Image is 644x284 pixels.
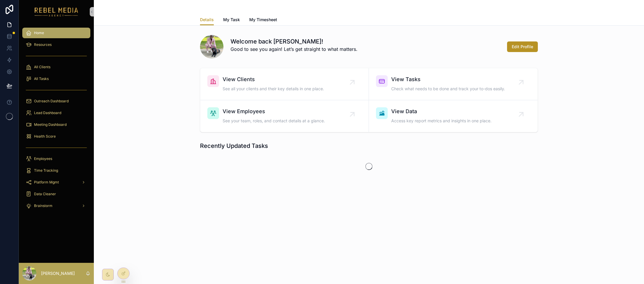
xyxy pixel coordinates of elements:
[249,14,277,26] a: My Timesheet
[34,111,61,115] span: Lead Dashboard
[231,46,357,53] p: Good to see you again! Let’s get straight to what matters.
[22,153,90,164] a: Employees
[391,107,492,116] span: View Data
[22,189,90,199] a: Data Cleaner
[22,177,90,188] a: Platform Mgmt
[34,156,52,161] span: Employees
[22,165,90,176] a: Time Tracking
[369,100,538,132] a: View DataAccess key report metrics and insights in one place.
[22,28,90,38] a: Home
[223,75,324,83] span: View Clients
[369,68,538,100] a: View TasksCheck what needs to be done and track your to-dos easily.
[34,99,69,103] span: Outreach Dashboard
[223,86,324,92] span: See all your clients and their key details in one place.
[34,65,50,69] span: All Clients
[22,96,90,106] a: Outreach Dashboard
[22,62,90,72] a: All Clients
[223,14,240,26] a: My Task
[34,31,44,35] span: Home
[249,17,277,23] span: My Timesheet
[231,37,357,46] h1: Welcome back [PERSON_NAME]!
[22,201,90,211] a: Brainstorm
[22,73,90,84] a: All Tasks
[512,44,533,50] span: Edit Profile
[200,100,369,132] a: View EmployeesSee your team, roles, and contact details at a glance.
[391,118,492,124] span: Access key report metrics and insights in one place.
[34,42,52,47] span: Resources
[34,168,58,173] span: Time Tracking
[223,17,240,23] span: My Task
[200,68,369,100] a: View ClientsSee all your clients and their key details in one place.
[200,14,214,26] a: Details
[22,131,90,142] a: Health Score
[507,41,538,52] button: Edit Profile
[41,270,75,276] p: [PERSON_NAME]
[200,17,214,23] span: Details
[223,107,325,116] span: View Employees
[200,142,268,150] h1: Recently Updated Tasks
[35,7,78,16] img: App logo
[223,118,325,124] span: See your team, roles, and contact details at a glance.
[391,86,505,92] span: Check what needs to be done and track your to-dos easily.
[34,203,52,208] span: Brainstorm
[34,134,56,139] span: Health Score
[22,108,90,118] a: Lead Dashboard
[22,119,90,130] a: Meeting Dashboard
[22,39,90,50] a: Resources
[34,76,49,81] span: All Tasks
[34,192,56,196] span: Data Cleaner
[391,75,505,83] span: View Tasks
[34,180,59,185] span: Platform Mgmt
[34,122,67,127] span: Meeting Dashboard
[19,24,94,219] div: scrollable content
